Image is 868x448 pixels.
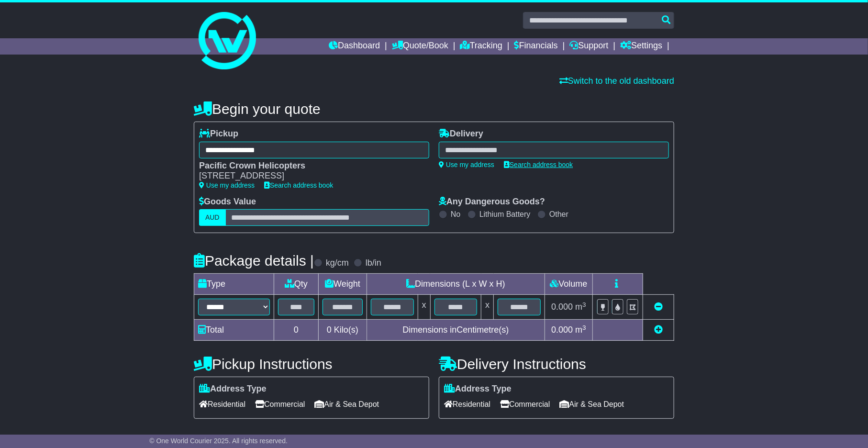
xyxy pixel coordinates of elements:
[199,171,420,181] div: [STREET_ADDRESS]
[479,210,531,219] label: Lithium Battery
[319,320,367,341] td: Kilo(s)
[504,161,573,168] a: Search address book
[582,324,586,331] sup: 3
[194,274,274,295] td: Type
[559,76,674,86] a: Switch to the old dashboard
[481,295,494,320] td: x
[367,320,545,341] td: Dimensions in Centimetre(s)
[199,129,238,139] label: Pickup
[439,197,545,207] label: Any Dangerous Goods?
[392,38,448,55] a: Quote/Book
[199,397,245,412] span: Residential
[460,38,502,55] a: Tracking
[418,295,430,320] td: x
[327,325,332,335] span: 0
[366,258,381,269] label: lb/in
[444,384,512,394] label: Address Type
[199,181,255,189] a: Use my address
[549,210,568,219] label: Other
[575,302,586,312] span: m
[329,38,380,55] a: Dashboard
[367,274,545,295] td: Dimensions (L x W x H)
[500,397,550,412] span: Commercial
[149,437,288,445] span: © One World Courier 2025. All rights reserved.
[654,302,663,312] a: Remove this item
[194,101,674,117] h4: Begin your quote
[560,397,624,412] span: Air & Sea Depot
[199,384,267,394] label: Address Type
[326,258,349,269] label: kg/cm
[199,161,420,171] div: Pacific Crown Helicopters
[582,301,586,308] sup: 3
[315,397,379,412] span: Air & Sea Depot
[545,274,592,295] td: Volume
[551,325,573,335] span: 0.000
[194,356,429,372] h4: Pickup Instructions
[451,210,460,219] label: No
[551,302,573,312] span: 0.000
[199,197,256,207] label: Goods Value
[264,181,333,189] a: Search address book
[439,129,483,139] label: Delivery
[194,253,314,269] h4: Package details |
[439,161,494,168] a: Use my address
[620,38,662,55] a: Settings
[194,320,274,341] td: Total
[274,320,319,341] td: 0
[319,274,367,295] td: Weight
[439,356,674,372] h4: Delivery Instructions
[654,325,663,335] a: Add new item
[199,209,226,226] label: AUD
[575,325,586,335] span: m
[274,274,319,295] td: Qty
[444,397,490,412] span: Residential
[514,38,558,55] a: Financials
[570,38,609,55] a: Support
[255,397,305,412] span: Commercial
